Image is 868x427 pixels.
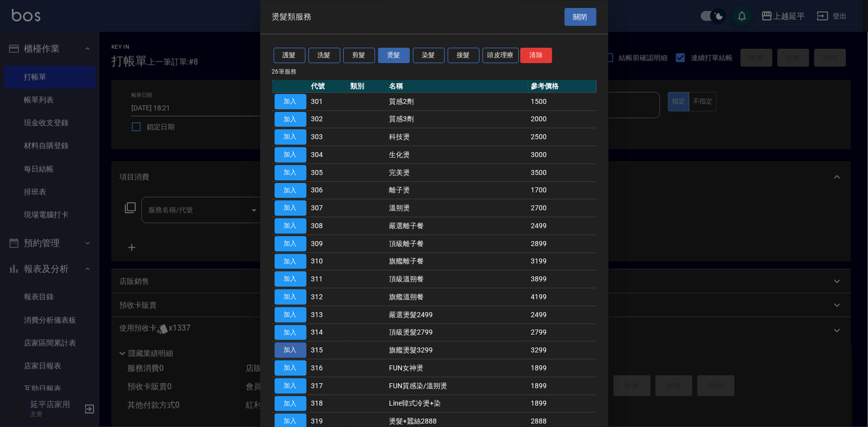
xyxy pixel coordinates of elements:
[528,164,596,182] td: 3500
[308,48,340,64] button: 洗髮
[528,111,596,129] td: 2000
[275,254,306,269] button: 加入
[387,395,529,413] td: Line韓式冷燙+染
[274,48,305,64] button: 護髮
[275,112,306,127] button: 加入
[275,361,306,376] button: 加入
[309,199,348,217] td: 307
[275,325,306,341] button: 加入
[275,130,306,145] button: 加入
[528,235,596,253] td: 2899
[528,342,596,359] td: 3299
[528,288,596,306] td: 4199
[387,111,529,129] td: 質感3劑
[528,80,596,93] th: 參考價格
[528,395,596,413] td: 1899
[528,182,596,200] td: 1700
[343,48,375,64] button: 剪髮
[387,146,529,164] td: 生化燙
[528,199,596,217] td: 2700
[520,48,552,64] button: 清除
[275,201,306,216] button: 加入
[309,288,348,306] td: 312
[309,395,348,413] td: 318
[387,342,529,359] td: 旗艦燙髮3299
[387,182,529,200] td: 離子燙
[309,164,348,182] td: 305
[309,342,348,359] td: 315
[528,324,596,342] td: 2799
[309,359,348,377] td: 316
[528,146,596,164] td: 3000
[309,324,348,342] td: 314
[528,359,596,377] td: 1899
[528,377,596,395] td: 1899
[275,183,306,198] button: 加入
[275,343,306,358] button: 加入
[348,80,387,93] th: 類別
[275,219,306,234] button: 加入
[309,80,348,93] th: 代號
[387,288,529,306] td: 旗艦溫朔餐
[275,272,306,287] button: 加入
[387,93,529,111] td: 質感2劑
[528,253,596,271] td: 3199
[528,128,596,146] td: 2500
[387,270,529,288] td: 頂級溫朔餐
[413,48,445,64] button: 染髮
[272,12,312,22] span: 燙髮類服務
[528,270,596,288] td: 3899
[528,93,596,111] td: 1500
[387,253,529,271] td: 旗艦離子餐
[448,48,480,64] button: 接髮
[309,128,348,146] td: 303
[275,236,306,252] button: 加入
[387,128,529,146] td: 科技燙
[275,378,306,394] button: 加入
[378,48,410,64] button: 燙髮
[387,199,529,217] td: 溫朔燙
[309,306,348,324] td: 313
[309,235,348,253] td: 309
[387,306,529,324] td: 嚴選燙髮2499
[387,164,529,182] td: 完美燙
[387,324,529,342] td: 頂級燙髮2799
[275,94,306,109] button: 加入
[387,235,529,253] td: 頂級離子餐
[565,8,596,26] button: 關閉
[387,217,529,235] td: 嚴選離子餐
[482,48,519,64] button: 頭皮理療
[275,307,306,323] button: 加入
[272,67,596,76] p: 26 筆服務
[387,80,529,93] th: 名稱
[528,217,596,235] td: 2499
[309,93,348,111] td: 301
[309,377,348,395] td: 317
[309,146,348,164] td: 304
[275,148,306,163] button: 加入
[275,165,306,180] button: 加入
[387,359,529,377] td: FUN女神燙
[387,377,529,395] td: FUN質感染/溫朔燙
[309,182,348,200] td: 306
[309,111,348,129] td: 302
[309,253,348,271] td: 310
[275,396,306,412] button: 加入
[528,306,596,324] td: 2499
[275,290,306,305] button: 加入
[309,270,348,288] td: 311
[309,217,348,235] td: 308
